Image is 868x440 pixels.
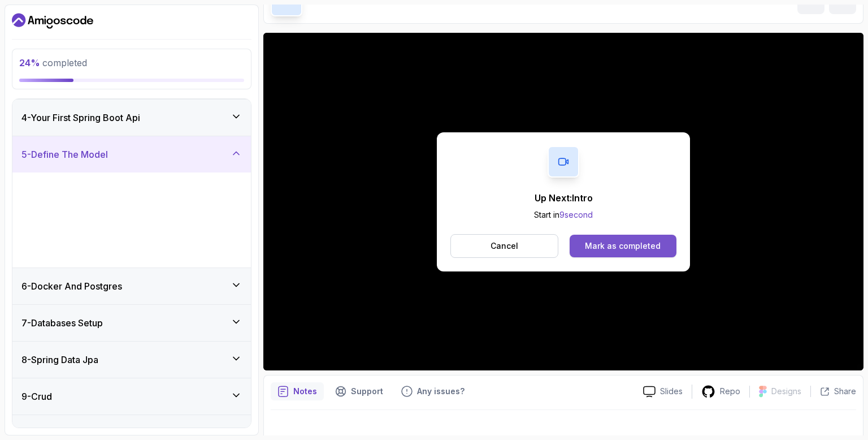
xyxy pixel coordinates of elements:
span: 9 second [559,210,593,219]
p: Share [834,386,856,397]
button: Mark as completed [570,235,676,257]
p: Designs [771,386,801,397]
h3: 8 - Spring Data Jpa [21,353,98,366]
span: completed [19,57,87,68]
h3: 4 - Your First Spring Boot Api [21,111,140,124]
p: Up Next: Intro [534,191,593,205]
h3: 6 - Docker And Postgres [21,279,122,293]
p: Repo [720,386,740,397]
button: 7-Databases Setup [12,305,251,341]
iframe: 2 - Define Controller [263,33,863,370]
h3: 5 - Define The Model [21,148,108,161]
button: 9-Crud [12,378,251,415]
p: Support [351,386,383,397]
p: Any issues? [417,386,465,397]
button: Support button [328,382,390,400]
span: 24 % [19,57,40,68]
button: Feedback button [394,382,471,400]
p: Start in [534,209,593,221]
div: Mark as completed [585,240,661,252]
button: Share [810,386,856,397]
a: Repo [692,385,749,399]
button: notes button [271,382,324,400]
h3: 7 - Databases Setup [21,316,103,330]
p: Slides [660,386,683,397]
h3: 10 - Exercises [21,426,77,440]
button: 5-Define The Model [12,136,251,172]
a: Slides [634,386,692,398]
button: 6-Docker And Postgres [12,268,251,304]
p: Notes [293,386,317,397]
button: Cancel [450,234,558,258]
button: 4-Your First Spring Boot Api [12,100,251,136]
p: Cancel [491,240,518,252]
button: 8-Spring Data Jpa [12,342,251,378]
a: Dashboard [12,12,93,30]
h3: 9 - Crud [21,390,52,403]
